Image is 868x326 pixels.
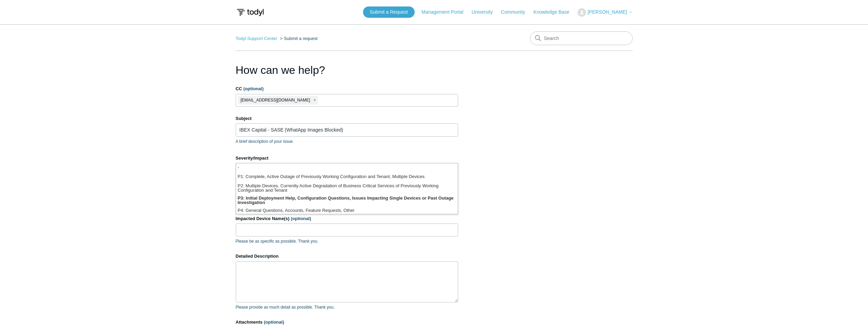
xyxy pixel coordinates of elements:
[236,253,458,260] label: Detailed Description
[313,96,316,104] span: close
[363,6,415,18] a: Submit a Request
[291,216,311,221] span: (optional)
[236,36,279,41] li: Todyl Support Center
[471,9,499,16] a: University
[236,36,277,41] a: Todyl Support Center
[236,319,458,326] label: Attachments
[587,9,627,15] span: [PERSON_NAME]
[422,9,470,16] a: Management Portal
[236,85,458,92] label: CC
[236,163,458,173] li: -
[236,6,265,19] img: Todyl Support Center Help Center home page
[236,155,458,162] label: Severity/Impact
[578,8,632,17] button: [PERSON_NAME]
[236,115,458,122] label: Subject
[264,320,284,325] span: (optional)
[236,62,458,78] h1: How can we help?
[236,215,458,222] label: Impacted Device Name(s)
[530,31,633,45] input: Search
[236,138,458,145] p: A brief description of your issue.
[533,9,576,16] a: Knowledge Base
[236,173,458,182] li: P1: Complete, Active Outage of Previously Working Configuration and Tenant, Multiple Devices
[236,182,458,194] li: P2: Multiple Devices, Currently Active Degradation of Business Critical Services of Previously Wo...
[236,194,458,206] li: P3: Initial Deployment Help, Configuration Questions, Issues Impacting Single Devices or Past Out...
[236,238,458,244] p: Please be as specific as possible. Thank you.
[243,86,263,91] span: (optional)
[241,96,310,104] span: [EMAIL_ADDRESS][DOMAIN_NAME]
[278,36,318,41] li: Submit a request
[236,206,458,216] li: P4: General Questions, Accounts, Feature Requests, Other
[501,9,532,16] a: Community
[236,304,458,310] p: Please provide as much detail as possible. Thank you.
